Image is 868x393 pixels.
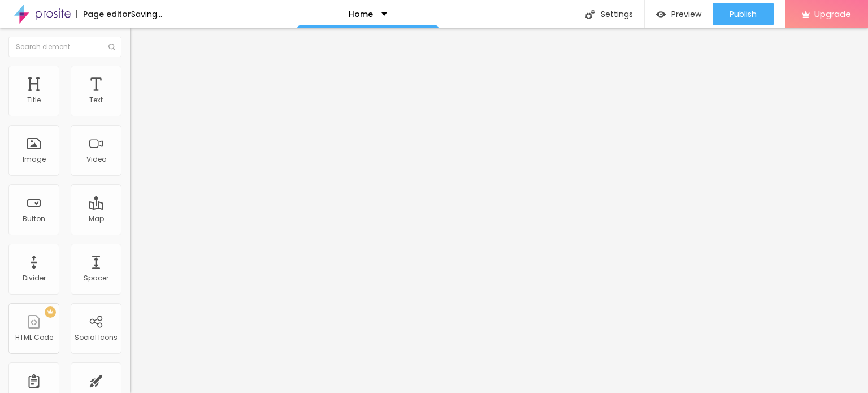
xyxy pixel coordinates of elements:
[671,10,701,19] span: Preview
[585,10,595,19] img: Icone
[76,10,131,18] div: Page editor
[814,9,851,19] span: Upgrade
[75,334,118,342] div: Social Icons
[89,96,103,104] div: Text
[23,274,46,282] div: Divider
[15,334,53,342] div: HTML Code
[8,37,121,57] input: Search element
[86,156,106,163] div: Video
[89,215,104,223] div: Map
[84,274,108,282] div: Spacer
[23,215,45,223] div: Button
[656,10,666,19] img: view-1.svg
[349,10,373,18] p: Home
[131,10,162,18] div: Saving...
[730,10,757,19] span: Publish
[713,3,774,25] button: Publish
[645,3,713,25] button: Preview
[27,96,41,104] div: Title
[130,28,868,393] iframe: Editor
[108,44,115,50] img: Icone
[23,156,46,163] div: Image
